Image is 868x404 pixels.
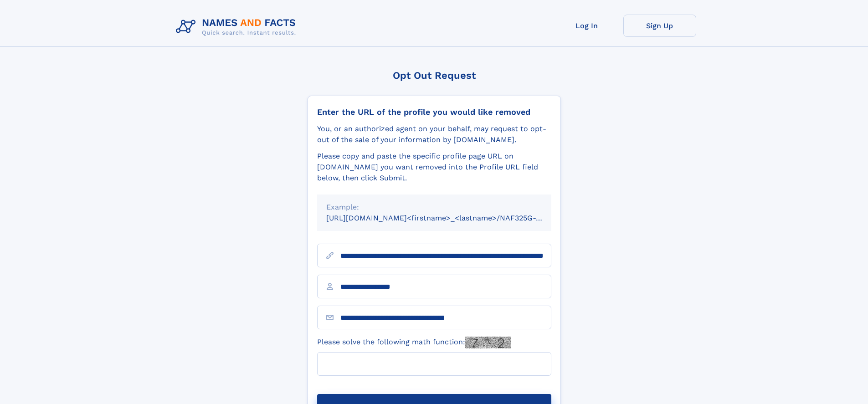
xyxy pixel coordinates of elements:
[326,214,569,222] small: [URL][DOMAIN_NAME]<firstname>_<lastname>/NAF325G-xxxxxxxx
[623,15,696,37] a: Sign Up
[550,15,623,37] a: Log In
[317,337,511,348] label: Please solve the following math function:
[172,15,303,39] img: Logo Names and Facts
[317,123,551,145] div: You, or an authorized agent on your behalf, may request to opt-out of the sale of your informatio...
[317,151,551,184] div: Please copy and paste the specific profile page URL on [DOMAIN_NAME] you want removed into the Pr...
[308,70,561,81] div: Opt Out Request
[326,202,542,213] div: Example:
[317,107,551,117] div: Enter the URL of the profile you would like removed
